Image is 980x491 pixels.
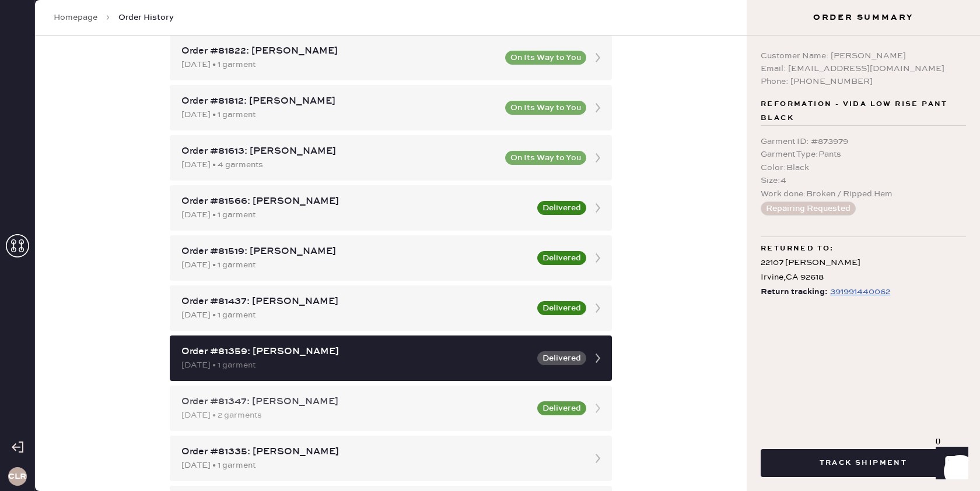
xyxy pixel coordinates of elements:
button: On Its Way to You [505,51,586,65]
div: Order #81335: [PERSON_NAME] [181,445,579,459]
div: Size : 4 [761,174,966,187]
button: Delivered [537,401,586,415]
button: Delivered [537,251,586,265]
div: [DATE] • 1 garment [181,359,530,372]
a: 391991440062 [828,285,890,299]
div: Customer Name: [PERSON_NAME] [761,50,966,62]
div: Order #81437: [PERSON_NAME] [181,295,530,309]
a: Homepage [54,12,97,23]
button: Delivered [537,301,586,315]
div: [DATE] • 4 garments [181,158,498,171]
span: Order History [118,12,174,23]
a: Track Shipment [761,457,966,468]
iframe: Front Chat [925,439,975,489]
div: [DATE] • 1 garment [181,58,498,71]
div: [DATE] • 2 garments [181,409,530,422]
div: Order #81359: [PERSON_NAME] [181,345,530,359]
span: Reformation - vida low rise pant Black [761,97,966,125]
span: Returned to: [761,242,834,256]
div: Color : Black [761,161,966,174]
div: Phone: [PHONE_NUMBER] [761,75,966,88]
div: Order #81812: [PERSON_NAME] [181,94,498,108]
div: Order #81613: [PERSON_NAME] [181,144,498,158]
div: Email: [EMAIL_ADDRESS][DOMAIN_NAME] [761,62,966,75]
button: Track Shipment [761,449,966,477]
div: Order #81566: [PERSON_NAME] [181,195,530,209]
div: [DATE] • 1 garment [181,259,530,271]
div: Order #81822: [PERSON_NAME] [181,44,498,58]
div: Order #81519: [PERSON_NAME] [181,245,530,259]
div: Order #81347: [PERSON_NAME] [181,395,530,409]
div: [DATE] • 1 garment [181,108,498,121]
button: Delivered [537,201,586,215]
span: Return tracking: [761,285,828,299]
div: Garment Type : Pants [761,148,966,161]
div: [DATE] • 1 garment [181,209,530,221]
div: Garment ID : # 873979 [761,135,966,148]
button: On Its Way to You [505,101,586,115]
div: Work done : Broken / Ripped Hem [761,188,966,200]
h3: CLR [8,472,26,481]
button: Repairing Requested [761,202,856,216]
div: 22107 [PERSON_NAME] Irvine , CA 92618 [761,256,966,285]
div: [DATE] • 1 garment [181,309,530,322]
button: On Its Way to You [505,151,586,165]
h3: Order Summary [747,12,980,23]
button: Delivered [537,351,586,365]
div: [DATE] • 1 garment [181,459,579,472]
div: https://www.fedex.com/apps/fedextrack/?tracknumbers=391991440062&cntry_code=US [830,285,890,299]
